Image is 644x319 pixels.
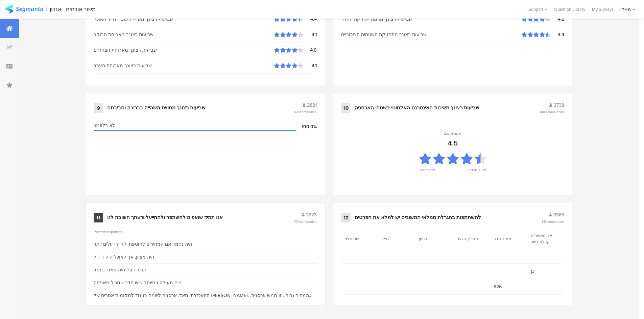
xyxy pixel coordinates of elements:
[307,102,317,109] span: 2821
[50,6,96,12] div: משוב אורחים - אגרון
[94,62,274,69] div: שביעות רצונך מארוחת הערב
[494,236,524,242] section: מספר חדר
[551,6,589,12] a: Question Library
[553,211,564,218] span: 3365
[542,219,564,224] span: 91%
[547,109,564,114] span: completion
[296,123,317,130] div: 100.0%
[303,62,317,69] div: 4.1
[107,214,223,221] div: אנו תמיד שואפים להשתפר ולהתייעל ודעתך חשובה לנו
[528,4,547,15] div: Support
[303,47,317,54] div: 4.0
[540,109,564,114] span: 100%
[300,219,317,224] span: completion
[531,233,561,245] section: אני מאשר/ת קבלת דיוור
[107,105,206,111] div: שביעות רצונך מחווית השהייה בבריכה וסביבתה
[341,16,522,23] div: שביעות רצונך מרמת תחזוקת החדר
[448,138,458,148] div: 4.5
[620,6,631,12] div: IYHA
[355,214,481,221] div: להשתתפות בהגרלת ממלאי המשובים יש למלא את הפרטים
[300,109,317,114] span: completion
[382,236,412,242] section: מייל
[94,47,274,54] div: שביעות רצונך מארוחת הצהריים
[344,236,375,242] section: שם מלא
[341,103,351,113] div: 10
[94,16,274,23] div: שביעות רצונך משירות עובדי חדר האוכל
[294,219,317,224] span: 70%
[554,102,564,109] span: 3738
[419,236,449,242] section: טלפון
[444,130,461,137] div: Average
[303,16,317,23] div: 4.4
[46,5,47,13] div: |
[551,16,564,23] div: 4.2
[94,279,182,286] div: היה מעולה במיוחד שיש חדר שמכיל משפחה
[94,213,103,222] div: 11
[94,254,154,261] div: היה מצוין, אך האוכל היה די דל
[467,167,486,177] div: מאוד מרוצה
[341,213,351,222] div: 12
[5,5,43,14] img: segmanta logo
[355,105,479,111] div: שביעות רצונך מאיכות האינטרנט האלחוטי בשטחי האכסניה
[341,31,522,38] div: שביעות רצונך מתחזוקת השטחים הציבוריים
[94,229,317,235] div: Recent responses
[94,266,146,273] div: תודה רבה היה מאוד נחמד
[303,31,317,38] div: 4.1
[94,292,317,299] div: התאכזבתי מאד. אכסניה לשמה בניגוד למקומות אחרים של [PERSON_NAME]. המחיר גבוה . זו ממש אכסניה. מבחר...
[531,268,561,275] span: כן
[306,211,317,218] span: 2623
[456,236,487,242] section: תאריך הגעה
[94,103,103,113] div: 9
[94,241,192,248] div: היה נחמד אם המחירים להוספת ילד היו זולים יותר
[551,31,564,38] div: 4.4
[420,167,435,177] div: לא מרוצה
[94,31,274,38] div: שביעות רצונך מארוחת הבוקר
[94,122,115,129] span: לא רלוונטי
[294,109,317,114] span: 87%
[547,219,564,224] span: completion
[494,283,524,290] span: 626
[589,6,617,12] a: My Surveys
